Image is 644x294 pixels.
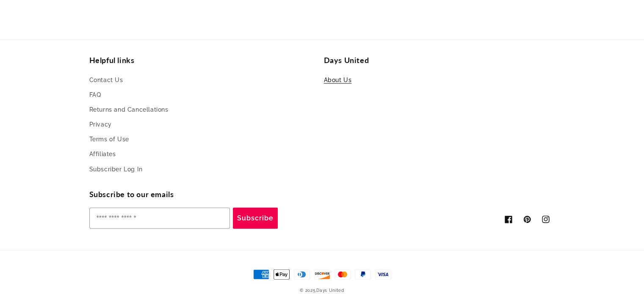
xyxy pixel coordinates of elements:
[324,75,352,88] a: About Us
[316,288,344,293] a: Days United
[89,102,169,117] a: Returns and Cancellations
[300,288,344,293] small: © 2025,
[89,75,123,88] a: Contact Us
[89,208,230,229] input: Enter your email
[89,190,322,199] h2: Subscribe to our emails
[89,55,321,65] h2: Helpful links
[233,208,278,229] button: Subscribe
[89,88,101,102] a: FAQ
[324,55,555,65] h2: Days United
[89,117,112,132] a: Privacy
[89,132,129,147] a: Terms of Use
[89,162,143,177] a: Subscriber Log In
[89,147,116,162] a: Affiliates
